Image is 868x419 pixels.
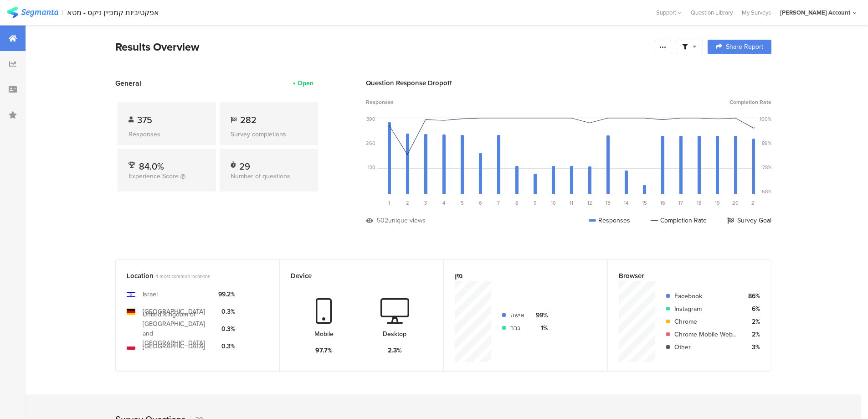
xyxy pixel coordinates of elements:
span: 5 [461,199,464,207]
span: 375 [137,113,152,127]
div: United Kingdom of [GEOGRAPHIC_DATA] and [GEOGRAPHIC_DATA] [143,310,211,348]
div: Mobile [314,329,334,339]
div: Results Overview [115,39,650,55]
div: 390 [366,115,375,123]
span: 16 [660,199,665,207]
div: Facebook [674,291,737,301]
span: 7 [497,199,500,207]
div: 86% [744,291,760,301]
div: מין [455,271,581,281]
div: | [62,7,63,18]
div: 100% [760,115,771,123]
div: 0.3% [218,307,235,316]
span: 4 [442,199,445,207]
span: 3 [424,199,427,207]
div: unique views [388,216,426,225]
span: 19 [715,199,720,207]
span: 15 [642,199,647,207]
div: Question Response Dropoff [366,78,771,88]
div: Device [291,271,417,281]
div: 6% [744,304,760,314]
div: Location [127,271,253,281]
div: 99.2% [218,290,235,299]
div: אפקטיביות קמפיין ניקס - מטא [67,8,159,17]
span: 14 [624,199,628,207]
img: segmanta logo [7,7,58,18]
span: 282 [240,113,257,127]
span: Share Report [726,44,763,50]
div: Survey Goal [727,216,771,225]
div: 0.3% [218,324,235,334]
div: 97.7% [315,346,333,355]
div: Chrome [674,317,737,326]
div: Open [298,78,313,88]
span: 10 [551,199,556,207]
span: 9 [534,199,537,207]
div: 260 [366,140,375,147]
div: [PERSON_NAME] Account [780,8,850,17]
span: 8 [515,199,518,207]
div: 2% [744,330,760,339]
span: 13 [606,199,610,207]
span: Completion Rate [729,98,771,106]
span: Number of questions [231,171,290,181]
div: 1% [532,323,548,333]
div: אישה [510,310,524,320]
span: 11 [570,199,573,207]
div: 0.3% [218,341,235,351]
a: My Surveys [737,8,776,17]
span: 18 [697,199,701,207]
div: Browser [619,271,745,281]
div: גבר [510,323,524,333]
span: 84.0% [139,160,164,173]
div: 130 [368,164,375,171]
div: 99% [532,310,548,320]
div: Responses [589,216,630,225]
div: [GEOGRAPHIC_DATA] [143,341,205,351]
div: Completion Rate [651,216,707,225]
div: Survey completions [231,129,307,139]
div: 29 [239,160,250,169]
span: 2 [406,199,409,207]
span: 21 [751,199,756,207]
span: 6 [479,199,482,207]
span: 4 most common locations [155,273,210,280]
div: Other [674,342,737,352]
span: Experience Score [128,171,179,181]
div: Responses [128,129,205,139]
div: 502 [377,216,388,225]
div: Israel [143,290,158,299]
a: Question Library [686,8,737,17]
span: 12 [587,199,592,207]
span: Responses [366,98,394,106]
div: 2.3% [388,346,402,355]
div: 2% [744,317,760,326]
span: General [115,78,141,88]
div: Support [656,5,682,20]
div: 3% [744,342,760,352]
span: 20 [732,199,739,207]
div: Chrome Mobile WebView [674,330,737,339]
div: Instagram [674,304,737,314]
div: [GEOGRAPHIC_DATA] [143,307,205,316]
span: 17 [678,199,683,207]
span: 1 [388,199,390,207]
div: Desktop [383,329,406,339]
